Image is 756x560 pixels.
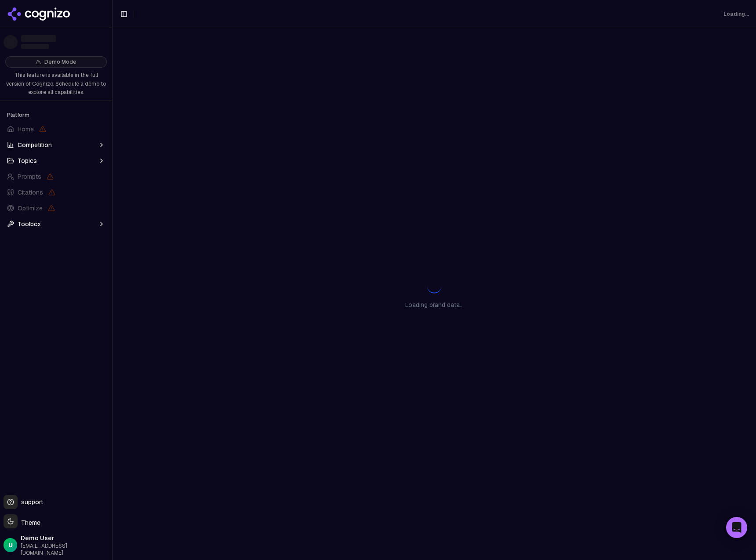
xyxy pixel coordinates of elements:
span: [EMAIL_ADDRESS][DOMAIN_NAME] [21,542,109,556]
span: U [8,541,13,549]
span: Theme [18,519,40,527]
span: Prompts [18,172,41,181]
span: support [18,498,43,506]
div: Open Intercom Messenger [726,517,747,538]
span: Demo Mode [44,58,76,65]
button: Toolbox [4,217,109,231]
div: Platform [4,108,109,122]
span: Demo User [21,534,109,542]
p: Loading brand data... [405,300,464,309]
button: Topics [4,154,109,168]
span: Toolbox [18,220,41,228]
span: Optimize [18,204,43,213]
p: This feature is available in the full version of Cognizo. Schedule a demo to explore all capabili... [5,71,107,97]
div: Loading... [723,11,749,18]
span: Topics [18,156,37,165]
span: Competition [18,141,52,149]
span: Citations [18,188,43,197]
span: Home [18,125,34,134]
button: Competition [4,138,109,152]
